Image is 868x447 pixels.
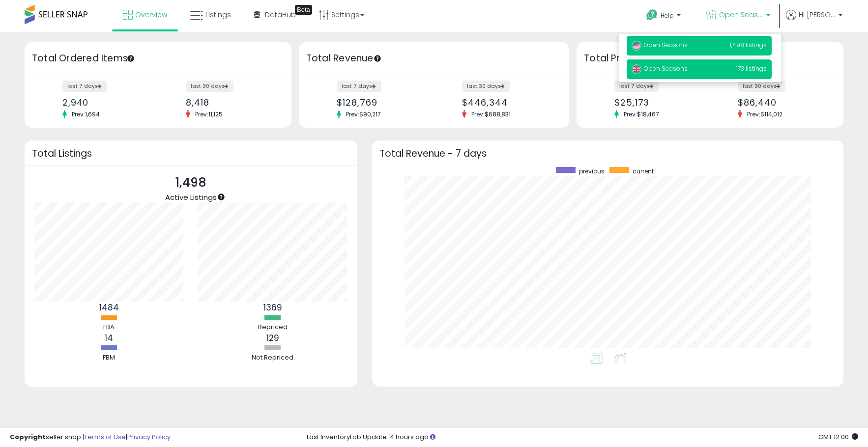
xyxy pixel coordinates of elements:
[265,10,296,20] span: DataHub
[165,173,217,192] p: 1,498
[584,52,836,65] h3: Total Profit
[742,110,787,118] span: Prev: $114,012
[105,332,113,344] b: 14
[632,41,641,51] img: usa.png
[263,302,282,313] b: 1369
[614,97,703,108] div: $25,173
[205,10,231,20] span: Listings
[337,81,381,92] label: last 7 days
[430,434,435,440] i: Click here to read more about un-synced listings.
[719,10,763,20] span: Open Seasons
[738,97,826,108] div: $86,440
[799,10,836,20] span: Hi [PERSON_NAME]
[243,353,302,363] div: Not Repriced
[127,432,171,442] a: Privacy Policy
[619,110,664,118] span: Prev: $18,467
[80,323,139,332] div: FBA
[135,10,167,20] span: Overview
[10,433,171,442] div: seller snap | |
[126,54,135,63] div: Tooltip anchor
[786,10,842,32] a: Hi [PERSON_NAME]
[307,433,858,442] div: Last InventoryLab Update: 4 hours ago.
[67,110,105,118] span: Prev: 1,694
[632,41,688,49] span: Open Seasons
[99,302,119,313] b: 1484
[80,353,139,363] div: FBM
[818,432,858,442] span: 2025-10-14 12:00 GMT
[738,81,785,92] label: last 30 days
[62,81,107,92] label: last 7 days
[646,9,658,21] i: Get Help
[84,432,126,442] a: Terms of Use
[165,192,217,202] span: Active Listings
[462,81,510,92] label: last 30 days
[373,54,382,63] div: Tooltip anchor
[62,97,151,108] div: 2,940
[736,64,767,73] span: 173 listings
[10,432,46,442] strong: Copyright
[266,332,279,344] b: 129
[462,97,552,108] div: $446,344
[579,167,605,175] span: previous
[661,11,674,20] span: Help
[32,150,350,157] h3: Total Listings
[337,97,427,108] div: $128,769
[217,193,226,201] div: Tooltip anchor
[295,5,312,15] div: Tooltip anchor
[190,110,228,118] span: Prev: 11,125
[306,52,562,65] h3: Total Revenue
[186,97,274,108] div: 8,418
[341,110,386,118] span: Prev: $90,217
[186,81,233,92] label: last 30 days
[730,41,767,49] span: 1,498 listings
[379,150,836,157] h3: Total Revenue - 7 days
[632,64,688,73] span: Open Seasons
[632,64,641,74] img: uk.png
[633,167,654,175] span: current
[614,81,659,92] label: last 7 days
[638,1,691,32] a: Help
[243,323,302,332] div: Repriced
[32,52,284,65] h3: Total Ordered Items
[466,110,516,118] span: Prev: $688,831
